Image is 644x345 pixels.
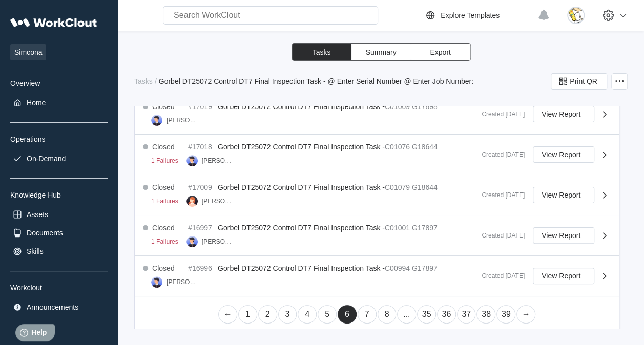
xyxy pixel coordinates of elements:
a: Explore Templates [424,9,532,21]
button: View Report [533,146,594,163]
a: Page 37 [457,305,476,324]
a: Home [10,96,108,110]
span: Gorbel DT25072 Control DT7 Final Inspection Task - [218,264,385,272]
mark: C01079 [385,183,410,191]
div: Closed [152,143,175,151]
span: Gorbel DT25072 Control DT7 Final Inspection Task - [218,143,385,151]
a: Page 5 [318,305,337,324]
div: Closed [152,264,175,272]
button: Export [411,44,470,60]
div: [PERSON_NAME] [202,157,234,164]
a: Announcements [10,300,108,314]
a: Closed#17019Gorbel DT25072 Control DT7 Final Inspection Task -C01009G17898[PERSON_NAME]Created [D... [135,94,619,135]
a: Page 39 [496,305,515,324]
mark: G18644 [412,143,438,151]
div: Announcements [27,303,78,311]
img: user-5.png [186,155,198,166]
a: Assets [10,207,108,222]
a: Page 3 [278,305,297,324]
a: Documents [10,226,108,240]
a: Page 7 [358,305,377,324]
span: Export [430,49,450,56]
span: View Report [542,191,580,199]
span: Summary [366,49,397,56]
a: Previous page [218,305,237,324]
div: #16996 [188,264,214,272]
span: Simcona [10,44,46,60]
div: #17018 [188,143,214,151]
a: Closed#17009Gorbel DT25072 Control DT7 Final Inspection Task -C01079G186441 Failures[PERSON_NAME]... [135,175,619,215]
button: Summary [351,44,411,60]
a: Page 2 [258,305,277,324]
div: #17009 [188,183,214,191]
div: Workclout [10,284,108,292]
button: View Report [533,106,594,122]
div: 1 Failures [151,157,178,164]
div: Operations [10,135,108,143]
span: Gorbel DT25072 Control DT7 Final Inspection Task - [218,224,385,232]
img: user-2.png [186,196,198,207]
div: Documents [27,229,63,237]
div: Skills [27,247,44,255]
mark: G18644 [412,183,438,191]
div: #16997 [188,224,214,232]
a: Page 4 [298,305,317,324]
img: download.jpg [567,7,585,24]
div: [PERSON_NAME] [167,278,198,286]
img: user-5.png [151,115,162,126]
mark: C01076 [385,143,410,151]
div: Explore Templates [441,11,500,19]
div: Assets [27,210,48,219]
button: Tasks [292,44,351,60]
span: Print QR [570,78,597,85]
a: Page 36 [437,305,456,324]
a: Tasks [134,77,155,85]
div: [PERSON_NAME] [202,198,234,205]
div: Created [DATE] [473,191,525,199]
a: On-Demand [10,152,108,166]
a: Closed#16996Gorbel DT25072 Control DT7 Final Inspection Task -C00994G17897[PERSON_NAME]Created [D... [135,256,619,296]
div: [PERSON_NAME] [202,238,234,245]
div: 1 Failures [151,198,178,205]
div: Closed [152,183,175,191]
span: View Report [542,151,580,158]
div: 1 Failures [151,238,178,245]
div: / [155,77,157,85]
a: Skills [10,244,108,258]
div: #17019 [188,102,214,111]
span: Gorbel DT25072 Control DT7 Final Inspection Task - [218,102,385,111]
div: Knowledge Hub [10,191,108,199]
a: Closed#16997Gorbel DT25072 Control DT7 Final Inspection Task -C01001G178971 Failures[PERSON_NAME]... [135,215,619,256]
mark: C01001 [385,224,410,232]
div: Tasks [134,77,153,85]
a: Page 38 [476,305,495,324]
span: View Report [542,111,580,118]
div: Closed [152,224,175,232]
a: Next page [516,305,535,324]
a: Closed#17018Gorbel DT25072 Control DT7 Final Inspection Task -C01076G186441 Failures[PERSON_NAME]... [135,135,619,175]
div: Created [DATE] [473,111,525,118]
div: On-Demand [27,155,66,163]
mark: G17897 [412,224,438,232]
input: Search WorkClout [163,6,378,25]
div: Home [27,99,46,107]
a: ... [397,305,416,324]
div: Closed [152,102,175,111]
a: Page 1 [238,305,257,324]
mark: G17898 [412,102,438,111]
img: user-5.png [186,236,198,247]
div: [PERSON_NAME] [167,117,198,124]
button: View Report [533,268,594,284]
div: Gorbel DT25072 Control DT7 Final Inspection Task - @ Enter Serial Number @ Enter Job Number: [159,77,473,85]
a: Page 6 is your current page [338,305,357,324]
span: View Report [542,272,580,279]
span: Tasks [313,49,331,56]
span: Gorbel DT25072 Control DT7 Final Inspection Task - [218,183,385,191]
button: Print QR [551,73,607,90]
div: Created [DATE] [473,151,525,158]
a: Page 35 [417,305,436,324]
div: Created [DATE] [473,232,525,239]
a: Page 8 [378,305,397,324]
button: View Report [533,227,594,244]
